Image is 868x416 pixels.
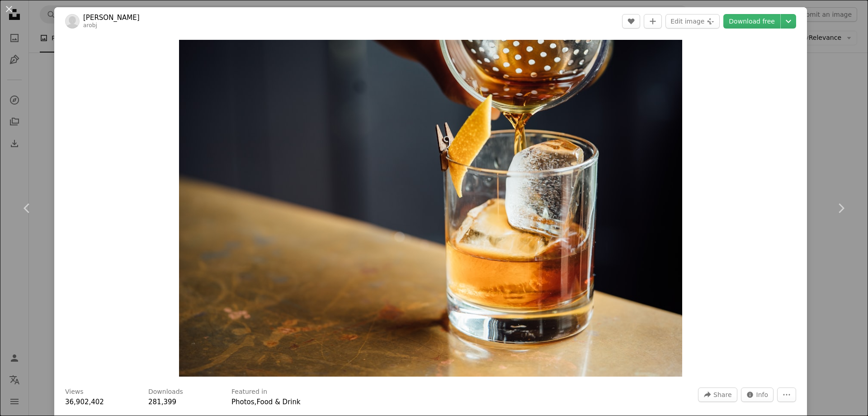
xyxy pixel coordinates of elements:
[665,14,720,29] button: Edit image
[65,14,80,29] img: Go to Adam Jaime's profile
[148,398,176,406] span: 281,399
[777,387,796,402] button: More Actions
[698,387,737,402] button: Share this image
[756,388,769,402] span: Info
[83,22,97,29] a: arobj
[255,398,257,406] span: ,
[65,398,104,406] span: 36,902,402
[256,398,300,406] a: Food & Drink
[231,387,267,397] h3: Featured in
[83,13,140,22] a: [PERSON_NAME]
[179,40,683,377] img: liquor pouring on clear shot glass
[644,14,662,29] button: Add to Collection
[65,387,84,397] h3: Views
[622,14,640,29] button: Like
[231,398,255,406] a: Photos
[814,165,868,252] a: Next
[148,387,183,397] h3: Downloads
[723,14,780,29] a: Download free
[781,14,796,29] button: Choose download size
[713,388,731,402] span: Share
[179,40,683,377] button: Zoom in on this image
[741,387,774,402] button: Stats about this image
